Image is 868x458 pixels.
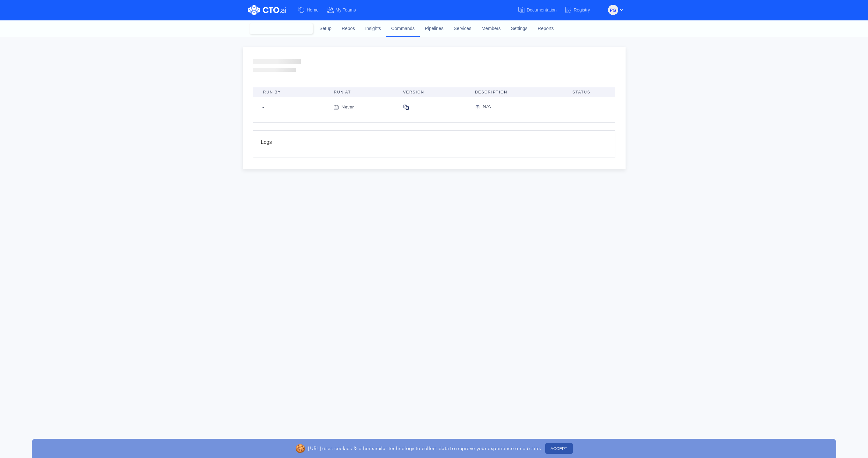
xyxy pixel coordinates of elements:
span: Documentation [527,7,557,12]
img: version-icon [475,103,483,111]
td: - [253,97,329,117]
span: PG [610,5,616,15]
th: Run At [329,87,398,97]
a: My Teams [326,4,364,16]
a: Setup [315,20,337,37]
img: CTO.ai Logo [248,5,286,15]
div: N/A [483,103,491,111]
a: Services [449,20,476,37]
a: Settings [506,20,532,37]
button: PG [608,5,618,15]
a: Documentation [517,4,564,16]
button: ACCEPT [545,443,573,454]
a: Registry [564,4,597,16]
span: 🍪 [295,442,305,455]
a: Insights [360,20,386,37]
a: Pipelines [420,20,449,37]
div: Never [341,104,354,111]
a: Home [298,4,326,16]
th: Status [568,87,615,97]
span: Home [307,7,319,12]
span: Registry [574,7,590,12]
a: Repos [337,20,360,37]
p: [URL] uses cookies & other similar technology to collect data to improve your experience on our s... [308,445,541,452]
a: Commands [386,20,420,37]
span: My Teams [336,7,356,12]
a: Members [477,20,506,37]
a: Reports [532,20,559,37]
th: Description [470,87,568,97]
div: Logs [261,138,607,150]
th: Version [398,87,470,97]
th: Run By [253,87,329,97]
